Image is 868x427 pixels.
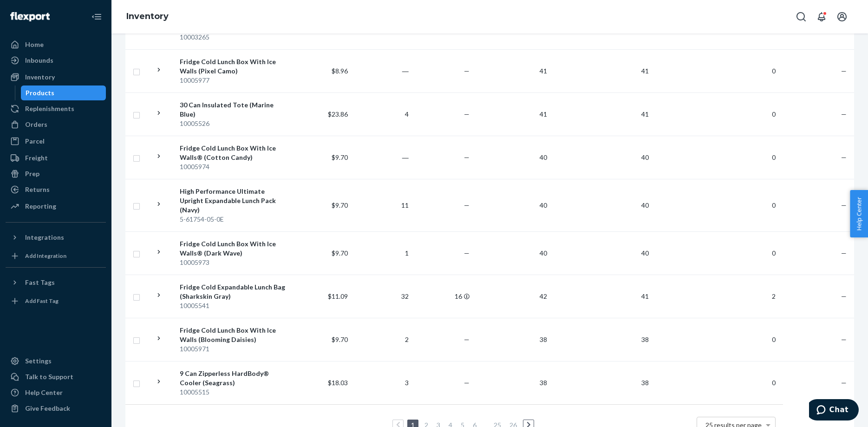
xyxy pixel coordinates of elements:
span: — [841,153,847,161]
span: — [464,335,470,343]
span: $11.09 [328,292,348,300]
span: 0 [768,153,779,161]
span: 41 [536,110,551,118]
td: 2 [352,318,412,361]
div: 10003265 [180,33,287,42]
span: $9.70 [332,335,348,343]
td: ― [352,49,412,92]
span: — [841,379,847,387]
span: — [841,67,847,75]
span: 40 [638,153,653,161]
div: 10005526 [180,119,287,128]
div: 5-61754-05-0E [180,215,287,224]
span: 40 [536,201,551,209]
span: 41 [638,292,653,300]
div: Home [25,40,44,49]
ol: breadcrumbs [119,3,176,30]
button: Help Center [850,190,868,237]
div: Fridge Cold Lunch Box With Ice Walls (Blooming Daisies) [180,326,287,344]
span: $23.86 [328,110,348,118]
div: Reporting [25,202,56,211]
span: 0 [768,110,779,118]
div: Fridge Cold Expandable Lunch Bag (Sharkskin Gray) [180,282,287,301]
div: 10005515 [180,388,287,397]
a: Prep [6,166,106,181]
td: 4 [352,92,412,136]
div: Parcel [25,137,45,146]
span: $8.96 [332,67,348,75]
span: — [464,110,470,118]
span: 0 [768,379,779,387]
div: Inbounds [25,56,53,65]
button: Give Feedback [6,401,106,416]
a: Parcel [6,134,106,149]
div: Orders [25,120,47,129]
span: 38 [638,335,653,343]
span: 0 [768,201,779,209]
a: Reporting [6,199,106,214]
span: — [464,201,470,209]
button: Talk to Support [6,369,106,384]
button: Open notifications [812,7,831,26]
span: 41 [638,110,653,118]
span: — [841,335,847,343]
div: Freight [25,153,48,163]
a: Returns [6,182,106,197]
a: Inventory [126,11,169,21]
a: Add Integration [6,249,106,263]
span: $9.70 [332,249,348,257]
button: Fast Tags [6,275,106,290]
div: Fridge Cold Lunch Box With Ice Walls (Pixel Camo) [180,57,287,76]
div: Add Fast Tag [25,297,59,305]
span: 40 [638,201,653,209]
span: $18.03 [328,379,348,387]
td: 32 [352,275,412,318]
div: Replenishments [25,104,74,113]
div: 10005973 [180,258,287,267]
span: — [464,153,470,161]
a: Orders [6,117,106,132]
span: $9.70 [332,201,348,209]
div: Returns [25,185,50,194]
div: Fridge Cold Lunch Box With Ice Walls® (Dark Wave) [180,239,287,258]
div: 10005977 [180,76,287,85]
a: Home [6,37,106,52]
span: 40 [536,249,551,257]
div: Products [26,88,54,98]
span: 41 [638,67,653,75]
span: 38 [536,335,551,343]
div: Integrations [25,233,64,242]
span: 40 [536,153,551,161]
button: Open Search Box [792,7,810,26]
span: — [841,292,847,300]
div: Help Center [25,388,63,397]
a: Inbounds [6,53,106,68]
span: — [841,201,847,209]
button: Integrations [6,230,106,245]
span: — [464,67,470,75]
span: 38 [638,379,653,387]
span: 38 [536,379,551,387]
span: 40 [638,249,653,257]
td: 1 [352,231,412,275]
div: Talk to Support [25,372,73,381]
span: — [464,379,470,387]
a: Add Fast Tag [6,294,106,309]
iframe: Opens a widget where you can chat to one of our agents [809,399,859,422]
span: 2 [768,292,779,300]
div: 9 Can Zipperless HardBody® Cooler (Seagrass) [180,369,287,388]
span: — [841,110,847,118]
a: Replenishments [6,101,106,116]
a: Products [21,85,106,100]
span: 41 [536,67,551,75]
div: Settings [25,356,52,366]
a: Inventory [6,70,106,85]
div: 10005971 [180,344,287,354]
div: 30 Can Insulated Tote (Marine Blue) [180,100,287,119]
img: Flexport logo [10,12,50,21]
div: Add Integration [25,252,66,260]
div: Give Feedback [25,404,70,413]
td: 3 [352,361,412,404]
button: Open account menu [833,7,851,26]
